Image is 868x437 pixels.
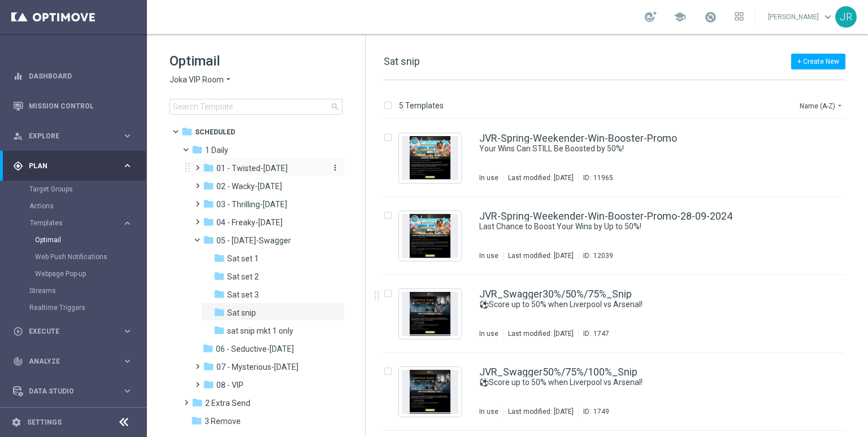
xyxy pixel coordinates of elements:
span: 03 - Thrilling-Thursday [216,199,287,209]
span: search [331,102,340,111]
i: more_vert [331,163,340,172]
i: folder [181,126,193,137]
span: 04 - Freaky-Friday [216,217,283,228]
i: track_changes [13,356,23,366]
h1: Optimail [170,52,342,70]
div: 11965 [593,173,613,182]
div: In use [479,173,498,182]
i: gps_fixed [13,161,23,171]
span: 05 - Saturday-Swagger [216,235,291,246]
i: settings [11,417,21,427]
button: gps_fixed Plan keyboard_arrow_right [12,161,133,171]
div: Streams [29,282,146,299]
i: keyboard_arrow_right [122,386,133,396]
div: Last modified: [DATE] [504,173,578,182]
div: Dashboard [13,61,133,91]
div: Press SPACE to select this row. [372,353,866,431]
div: Optibot [13,406,133,436]
span: sat snip mkt 1 only [227,326,293,336]
div: Templates [30,220,122,226]
button: Name (A-Z)arrow_drop_down [798,99,845,112]
div: Press SPACE to select this row. [372,197,866,275]
button: Templates keyboard_arrow_right [29,218,133,228]
i: folder [192,397,203,408]
button: track_changes Analyze keyboard_arrow_right [12,357,133,366]
i: keyboard_arrow_right [122,160,133,171]
div: ID: [578,251,613,260]
span: 07 - Mysterious-Monday [216,362,298,372]
a: JVR_Swagger50%/75%/100%_Snip [479,367,637,377]
div: Press SPACE to select this row. [372,275,866,353]
i: keyboard_arrow_right [122,356,133,366]
i: keyboard_arrow_right [122,130,133,141]
div: Last modified: [DATE] [504,407,578,416]
div: Last Chance to Boost Your Wins by Up to 50%! [479,221,797,232]
div: Execute [13,326,122,337]
i: folder [203,216,214,228]
img: 11965.jpeg [402,136,458,180]
i: play_circle_outline [13,326,23,337]
i: arrow_drop_down [835,101,844,110]
button: play_circle_outline Execute keyboard_arrow_right [12,327,133,336]
div: Mission Control [13,91,133,121]
span: Data Studio [29,388,122,395]
a: Last Chance to Boost Your Wins by Up to 50%! [479,221,771,232]
div: ID: [578,407,609,416]
span: 06 - Seductive-Sunday [216,344,294,354]
p: 5 Templates [399,100,444,111]
span: 02 - Wacky-Wednesday [216,181,282,191]
span: Sat snip [227,308,256,318]
i: person_search [13,131,23,141]
a: ⚽Score up to 50% when Liverpool vs Arsenal! [479,377,771,388]
img: 12039.jpeg [402,214,458,258]
button: equalizer Dashboard [12,72,133,81]
button: person_search Explore keyboard_arrow_right [12,132,133,141]
div: ID: [578,329,609,338]
a: Mission Control [29,91,133,121]
span: Explore [29,133,122,139]
div: Web Push Notifications [35,248,146,265]
div: Data Studio [13,386,122,396]
div: 12039 [593,251,613,260]
span: Sat set 2 [227,272,259,282]
div: ⚽Score up to 50% when Liverpool vs Arsenal! [479,299,797,310]
span: Templates [30,220,111,226]
i: equalizer [13,71,23,81]
div: Press SPACE to select this row. [372,119,866,197]
span: 3 Remove [205,416,241,426]
span: Execute [29,328,122,335]
span: 1 Daily [205,145,228,155]
div: 1749 [593,407,609,416]
div: Data Studio keyboard_arrow_right [12,387,133,396]
span: Sat set 1 [227,254,259,264]
i: arrow_drop_down [224,75,233,85]
button: Joka VIP Room arrow_drop_down [170,75,233,85]
a: [PERSON_NAME]keyboard_arrow_down [767,8,835,25]
div: In use [479,329,498,338]
i: folder [203,180,214,191]
span: Joka VIP Room [170,75,224,85]
a: Actions [29,202,118,211]
a: JVR-Spring-Weekender-Win-Booster-Promo-28-09-2024 [479,211,732,221]
span: school [674,11,686,23]
span: Sat set 3 [227,290,259,300]
div: Realtime Triggers [29,299,146,316]
i: folder [214,270,225,282]
div: Your Wins Can STILL Be Boosted by 50%! [479,143,797,154]
i: folder [214,289,225,300]
img: 1747.jpeg [402,292,458,336]
div: Last modified: [DATE] [504,329,578,338]
a: Dashboard [29,61,133,91]
div: In use [479,407,498,416]
div: Analyze [13,356,122,366]
a: Realtime Triggers [29,303,118,312]
i: folder [203,198,214,209]
i: folder [203,234,214,246]
span: 08 - VIP [216,380,244,390]
i: folder [214,307,225,318]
